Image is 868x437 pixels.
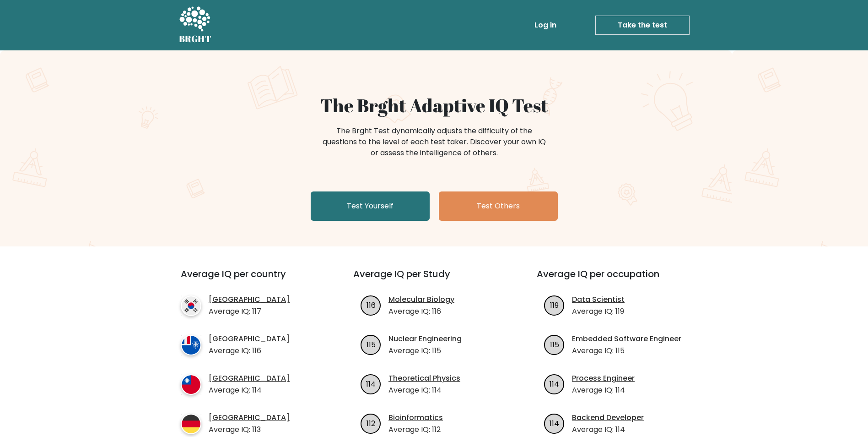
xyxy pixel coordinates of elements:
[179,4,212,47] a: BRGHT
[209,333,290,344] a: [GEOGRAPHIC_DATA]
[595,16,690,35] a: Take the test
[366,378,376,389] text: 114
[572,385,635,396] p: Average IQ: 114
[388,385,460,396] p: Average IQ: 114
[388,333,462,344] a: Nuclear Engineering
[209,412,290,423] a: [GEOGRAPHIC_DATA]
[572,345,681,356] p: Average IQ: 115
[550,339,559,350] text: 115
[179,33,212,44] h5: BRGHT
[550,300,559,310] text: 119
[320,126,549,158] div: The Brght Test dynamically adjusts the difficulty of the questions to the level of each test take...
[181,335,201,355] img: country
[531,16,560,34] a: Log in
[367,339,376,350] text: 115
[311,191,430,221] a: Test Yourself
[209,373,290,384] a: [GEOGRAPHIC_DATA]
[572,424,644,435] p: Average IQ: 114
[550,418,559,428] text: 114
[181,374,201,395] img: country
[388,306,454,317] p: Average IQ: 116
[388,424,443,435] p: Average IQ: 112
[209,294,290,305] a: [GEOGRAPHIC_DATA]
[439,191,558,221] a: Test Others
[388,294,454,305] a: Molecular Biology
[211,94,658,116] h1: The Brght Adaptive IQ Test
[209,385,290,396] p: Average IQ: 114
[181,414,201,434] img: country
[572,333,681,344] a: Embedded Software Engineer
[353,268,515,290] h3: Average IQ per Study
[181,295,201,316] img: country
[181,268,320,290] h3: Average IQ per country
[388,412,443,423] a: Bioinformatics
[572,412,644,423] a: Backend Developer
[209,345,290,356] p: Average IQ: 116
[572,306,625,317] p: Average IQ: 119
[550,378,559,389] text: 114
[209,424,290,435] p: Average IQ: 113
[572,373,635,384] a: Process Engineer
[572,294,625,305] a: Data Scientist
[209,306,290,317] p: Average IQ: 117
[388,345,462,356] p: Average IQ: 115
[537,268,698,290] h3: Average IQ per occupation
[367,300,376,310] text: 116
[367,418,375,428] text: 112
[388,373,460,384] a: Theoretical Physics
